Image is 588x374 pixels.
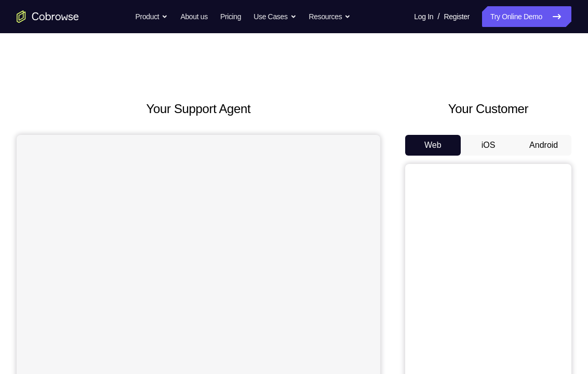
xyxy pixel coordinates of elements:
[220,6,241,27] a: Pricing
[437,10,439,23] span: /
[461,135,516,156] button: iOS
[405,135,461,156] button: Web
[136,6,168,27] button: Product
[414,6,433,27] a: Log In
[17,10,79,23] a: Go to the home page
[180,6,207,27] a: About us
[309,6,351,27] button: Resources
[482,6,571,27] a: Try Online Demo
[516,135,571,156] button: Android
[444,6,470,27] a: Register
[405,100,571,118] h2: Your Customer
[253,6,296,27] button: Use Cases
[17,100,380,118] h2: Your Support Agent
